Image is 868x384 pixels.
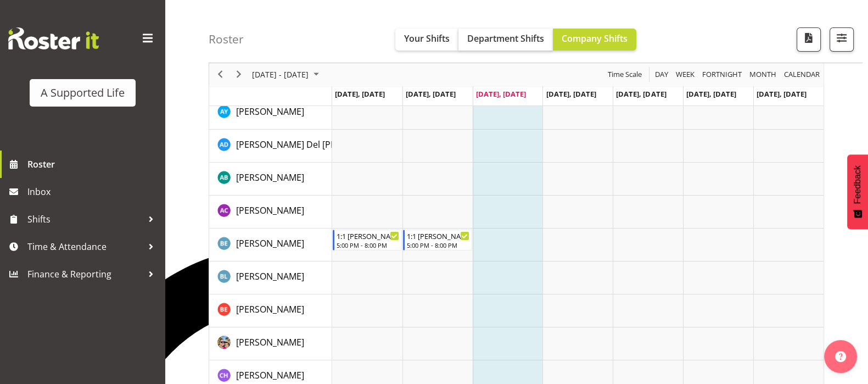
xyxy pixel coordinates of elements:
a: [PERSON_NAME] [236,303,304,316]
div: A Supported Life [41,85,125,101]
span: [DATE], [DATE] [335,89,385,99]
button: Timeline Week [674,68,697,82]
a: [PERSON_NAME] [236,105,304,118]
span: [PERSON_NAME] [236,171,304,183]
span: [PERSON_NAME] [236,369,304,381]
button: Timeline Month [748,68,779,82]
td: Andrew Del Rosario resource [209,130,332,163]
a: [PERSON_NAME] Del [PERSON_NAME] [236,138,390,151]
div: previous period [211,63,229,86]
a: [PERSON_NAME] [236,171,304,184]
span: calendar [783,68,821,82]
button: Timeline Day [653,68,670,82]
span: [DATE], [DATE] [546,89,596,99]
td: Beth England resource [209,229,332,261]
span: [DATE], [DATE] [476,89,526,99]
span: Your Shifts [404,32,450,44]
img: Rosterit website logo [8,27,99,49]
a: [PERSON_NAME] [236,336,304,349]
button: Month [782,68,822,82]
div: 1:1 [PERSON_NAME] [407,230,469,241]
span: [DATE], [DATE] [757,89,807,99]
a: [PERSON_NAME] [236,204,304,217]
div: 5:00 PM - 8:00 PM [337,241,399,249]
a: [PERSON_NAME] [236,369,304,382]
div: Beth England"s event - 1:1 Shannon Begin From Tuesday, August 12, 2025 at 5:00:00 PM GMT+12:00 En... [403,230,472,251]
span: Month [748,68,777,82]
button: Filter Shifts [830,27,854,52]
td: Ashley Couling resource [209,196,332,229]
span: Week [675,68,696,82]
span: Shifts [27,211,143,227]
span: Fortnight [701,68,743,82]
td: Carissa Pereira resource [209,327,332,360]
span: [PERSON_NAME] [236,237,304,249]
span: Time Scale [607,68,643,82]
div: 1:1 [PERSON_NAME] [337,230,399,241]
div: August 11 - 17, 2025 [248,63,326,86]
img: help-xxl-2.png [835,351,846,362]
span: [PERSON_NAME] [236,336,304,348]
span: Finance & Reporting [27,266,143,282]
div: Beth England"s event - 1:1 Shannon Begin From Monday, August 11, 2025 at 5:00:00 PM GMT+12:00 End... [333,230,402,251]
span: Day [654,68,669,82]
button: Download a PDF of the roster according to the set date range. [797,27,821,52]
button: Next [232,68,247,82]
button: Time Scale [606,68,644,82]
button: Feedback - Show survey [847,154,868,229]
a: [PERSON_NAME] [236,270,304,283]
button: Department Shifts [458,29,553,51]
span: Inbox [27,183,159,200]
span: Company Shifts [562,32,628,44]
td: Amy Yang resource [209,97,332,130]
span: [DATE], [DATE] [686,89,736,99]
td: Bruno Eagleton resource [209,294,332,327]
button: Previous [213,68,228,82]
span: [PERSON_NAME] [236,270,304,282]
span: [DATE], [DATE] [616,89,666,99]
span: Roster [27,156,159,172]
div: 5:00 PM - 8:00 PM [407,241,469,249]
span: Feedback [853,165,863,204]
span: Time & Attendance [27,238,143,255]
span: Department Shifts [467,32,544,44]
button: Your Shifts [395,29,458,51]
button: Fortnight [701,68,744,82]
h4: Roster [209,33,244,46]
span: [DATE] - [DATE] [251,68,310,82]
span: [DATE], [DATE] [406,89,456,99]
div: next period [229,63,248,86]
td: Arian Baynes resource [209,163,332,196]
span: [PERSON_NAME] Del [PERSON_NAME] [236,138,390,151]
a: [PERSON_NAME] [236,237,304,250]
td: Bronwyn Lucas resource [209,261,332,294]
span: [PERSON_NAME] [236,105,304,118]
button: August 2025 [250,68,324,82]
button: Company Shifts [553,29,636,51]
